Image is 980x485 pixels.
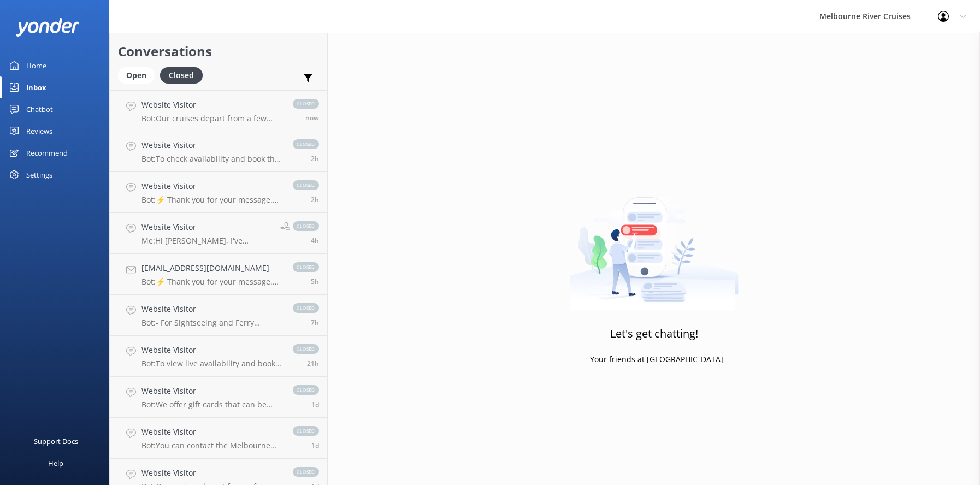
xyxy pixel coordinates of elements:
[311,318,319,327] span: 09:12am 18-Aug-2025 (UTC +10:00) Australia/Sydney
[141,303,282,315] h4: Website Visitor
[34,430,78,452] div: Support Docs
[307,359,319,368] span: 06:50pm 17-Aug-2025 (UTC +10:00) Australia/Sydney
[16,18,79,36] img: yonder-white-logo.png
[26,120,52,142] div: Reviews
[26,76,46,98] div: Inbox
[110,131,327,172] a: Website VisitorBot:To check availability and book the Spirit of Melbourne Lunch Cruise, please vi...
[141,400,282,410] p: Bot: We offer gift cards that can be used for any of our cruises, including the dinner cruise. Yo...
[293,180,319,190] span: closed
[141,139,282,151] h4: Website Visitor
[110,172,327,213] a: Website VisitorBot:⚡ Thank you for your message. Our office hours are Mon - Fri 9.30am - 5pm. We'...
[293,99,319,109] span: closed
[141,385,282,397] h4: Website Visitor
[110,418,327,459] a: Website VisitorBot:You can contact the Melbourne River Cruises team by emailing [EMAIL_ADDRESS][D...
[141,180,282,192] h4: Website Visitor
[141,114,282,123] p: Bot: Our cruises depart from a few different locations along [GEOGRAPHIC_DATA] and Federation [GE...
[570,174,739,311] img: artwork of a man stealing a conversation from at giant smartphone
[293,262,319,272] span: closed
[311,400,319,409] span: 01:14pm 17-Aug-2025 (UTC +10:00) Australia/Sydney
[110,213,327,254] a: Website VisitorMe:Hi [PERSON_NAME], I've updated one of your entries to the Entree Tasting Platte...
[141,195,282,205] p: Bot: ⚡ Thank you for your message. Our office hours are Mon - Fri 9.30am - 5pm. We'll get back to...
[118,67,155,84] div: Open
[293,221,319,231] span: closed
[26,55,46,76] div: Home
[118,41,319,62] h2: Conversations
[110,377,327,418] a: Website VisitorBot:We offer gift cards that can be used for any of our cruises, including the din...
[118,69,160,81] a: Open
[110,336,327,377] a: Website VisitorBot:To view live availability and book your Melbourne River Cruise experience, ple...
[293,344,319,354] span: closed
[293,385,319,395] span: closed
[26,164,52,186] div: Settings
[311,277,319,286] span: 10:38am 18-Aug-2025 (UTC +10:00) Australia/Sydney
[110,254,327,295] a: [EMAIL_ADDRESS][DOMAIN_NAME]Bot:⚡ Thank you for your message. Our office hours are Mon - Fri 9.30...
[293,139,319,149] span: closed
[48,452,63,474] div: Help
[160,67,203,84] div: Closed
[141,277,282,287] p: Bot: ⚡ Thank you for your message. Our office hours are Mon - Fri 9.30am - 5pm. We'll get back to...
[26,142,68,164] div: Recommend
[141,262,282,274] h4: [EMAIL_ADDRESS][DOMAIN_NAME]
[305,113,319,122] span: 04:14pm 18-Aug-2025 (UTC +10:00) Australia/Sydney
[141,441,282,451] p: Bot: You can contact the Melbourne River Cruises team by emailing [EMAIL_ADDRESS][DOMAIN_NAME]. V...
[311,195,319,204] span: 01:23pm 18-Aug-2025 (UTC +10:00) Australia/Sydney
[585,353,723,365] p: - Your friends at [GEOGRAPHIC_DATA]
[293,467,319,477] span: closed
[26,98,53,120] div: Chatbot
[141,236,272,246] p: Me: Hi [PERSON_NAME], I've updated one of your entries to the Entree Tasting Platter, which inclu...
[293,303,319,313] span: closed
[610,325,698,342] h3: Let's get chatting!
[311,154,319,163] span: 01:37pm 18-Aug-2025 (UTC +10:00) Australia/Sydney
[293,426,319,436] span: closed
[141,426,282,438] h4: Website Visitor
[141,221,272,233] h4: Website Visitor
[141,154,282,164] p: Bot: To check availability and book the Spirit of Melbourne Lunch Cruise, please visit [URL][DOMA...
[141,344,282,356] h4: Website Visitor
[110,295,327,336] a: Website VisitorBot:- For Sightseeing and Ferry Cruises, cancellations or rescheduling can be done...
[141,467,282,479] h4: Website Visitor
[311,236,319,245] span: 11:23am 18-Aug-2025 (UTC +10:00) Australia/Sydney
[141,359,282,369] p: Bot: To view live availability and book your Melbourne River Cruise experience, please visit: [UR...
[141,318,282,328] p: Bot: - For Sightseeing and Ferry Cruises, cancellations or rescheduling can be done online up to ...
[141,99,282,111] h4: Website Visitor
[160,69,208,81] a: Closed
[110,90,327,131] a: Website VisitorBot:Our cruises depart from a few different locations along [GEOGRAPHIC_DATA] and ...
[311,441,319,450] span: 10:58am 17-Aug-2025 (UTC +10:00) Australia/Sydney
